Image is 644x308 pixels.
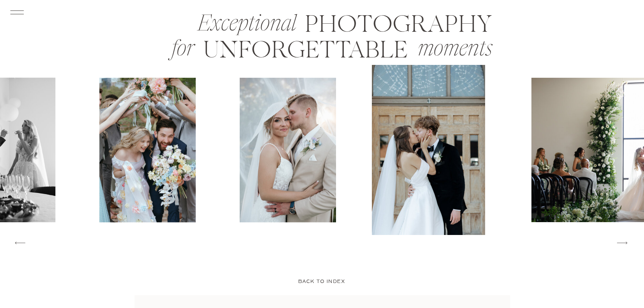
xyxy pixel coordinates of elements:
p: for [110,37,256,54]
h2: unforgettable [199,38,412,71]
h2: PHOTOGRAphy [292,12,505,46]
a: back to index [295,278,349,286]
p: moments [382,37,528,54]
p: Exceptional [174,12,320,29]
